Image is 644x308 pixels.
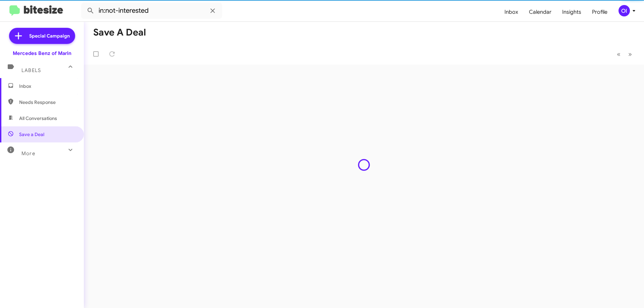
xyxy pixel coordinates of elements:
[587,2,613,22] a: Profile
[13,50,71,57] div: Mercedes Benz of Marin
[81,3,222,19] input: Search
[628,50,632,58] span: »
[93,27,146,38] h1: Save a Deal
[619,5,630,16] div: OI
[21,67,41,73] span: Labels
[524,2,557,22] a: Calendar
[19,83,76,89] span: Inbox
[29,33,70,39] span: Special Campaign
[613,47,636,61] nav: Page navigation example
[19,131,44,138] span: Save a Deal
[617,50,621,58] span: «
[19,115,57,122] span: All Conversations
[499,2,524,22] a: Inbox
[21,150,35,157] span: More
[613,47,625,61] button: Previous
[557,2,587,22] a: Insights
[624,47,636,61] button: Next
[613,5,637,16] button: OI
[9,28,75,44] a: Special Campaign
[19,99,76,106] span: Needs Response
